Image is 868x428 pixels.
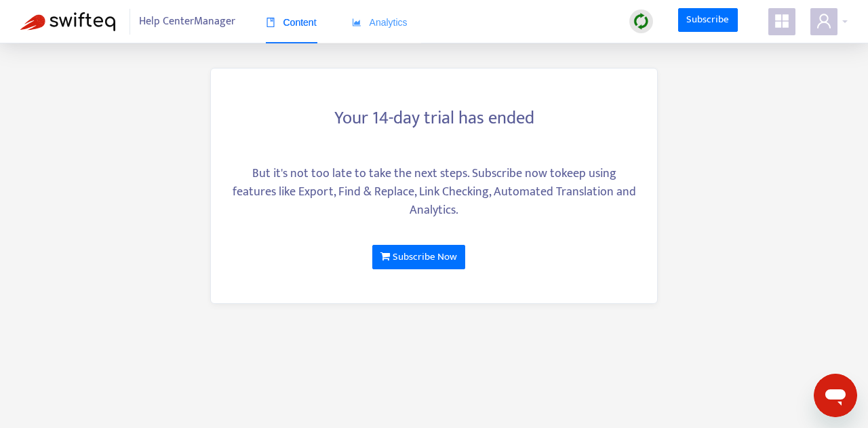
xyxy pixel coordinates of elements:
[372,245,465,269] a: Subscribe Now
[139,9,235,35] span: Help Center Manager
[20,12,115,31] img: Swifteq
[678,8,738,33] a: Subscribe
[266,17,317,28] span: Content
[231,165,637,220] div: But it's not too late to take the next steps. Subscribe now to keep using features like Export, F...
[231,108,637,130] h3: Your 14-day trial has ended
[266,18,275,27] span: book
[352,18,361,27] span: area-chart
[814,374,857,417] iframe: Button to launch messaging window
[816,13,832,29] span: user
[352,17,408,28] span: Analytics
[633,13,650,30] img: sync.dc5367851b00ba804db3.png
[774,13,790,29] span: appstore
